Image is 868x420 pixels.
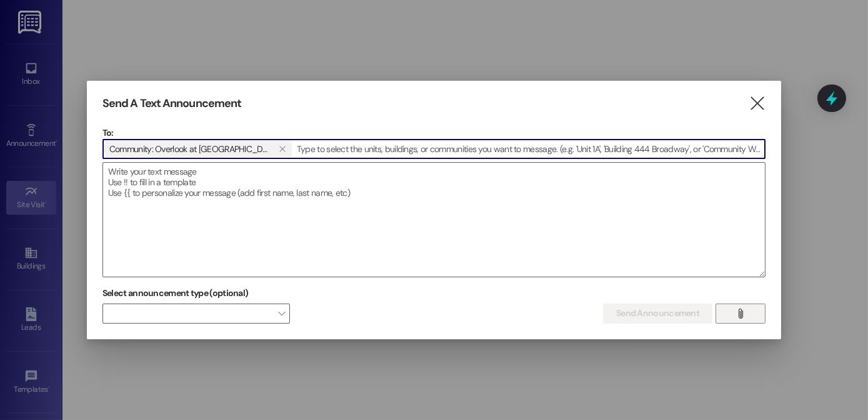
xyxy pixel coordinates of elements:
[109,141,268,157] span: Community: Overlook at Thornton
[293,140,765,158] input: Type to select the units, buildings, or communities you want to message. (e.g. 'Unit 1A', 'Buildi...
[273,141,292,157] button: Community: Overlook at Thornton
[102,284,249,303] label: Select announcement type (optional)
[736,309,745,319] i: 
[102,126,766,139] p: To:
[616,307,699,320] span: Send Announcement
[749,97,766,110] i: 
[603,304,712,324] button: Send Announcement
[279,144,286,154] i: 
[102,96,241,111] h3: Send A Text Announcement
